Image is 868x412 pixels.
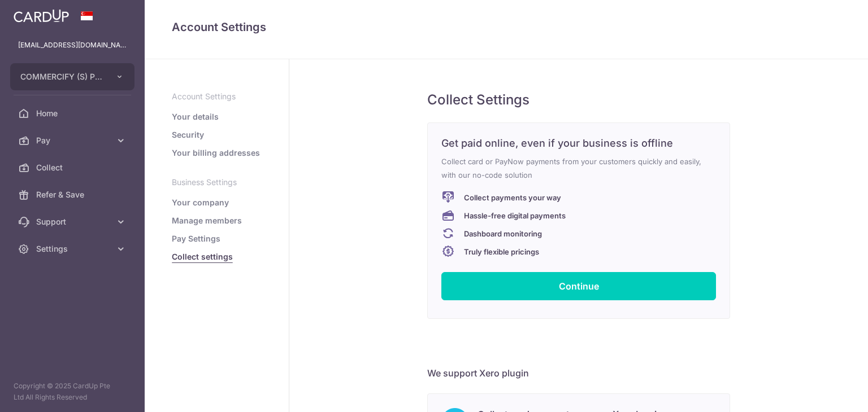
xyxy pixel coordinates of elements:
p: Dashboard monitoring [464,227,542,240]
span: Home [36,108,111,119]
span: Settings [36,243,111,255]
span: Help [25,8,49,18]
p: Collect payments your way [464,191,561,204]
h5: Collect Settings [427,91,730,109]
span: Pay [36,135,111,146]
p: [EMAIL_ADDRESS][DOMAIN_NAME] [18,40,127,51]
img: CardUp [14,9,69,23]
a: Collect settings [172,251,233,262]
span: Collect [36,162,111,173]
a: Continue [441,272,716,300]
a: Security [172,129,204,141]
p: Collect card or PayNow payments from your customers quickly and easily, with our no-code solution [441,155,716,182]
a: Your company [172,197,229,208]
a: Pay Settings [172,233,220,244]
a: Your details [172,111,219,122]
h6: Get paid online, even if your business is offline [441,137,716,150]
span: Refer & Save [36,189,111,200]
a: Your billing addresses [172,147,260,159]
span: Support [36,216,111,227]
h4: Account Settings [172,18,841,36]
h6: We support Xero plugin [427,366,730,380]
p: Account Settings [172,91,262,102]
p: Business Settings [172,177,262,188]
a: Manage members [172,215,242,226]
button: COMMERCIFY (S) PTE. LTD. [10,63,134,90]
p: Hassle-free digital payments [464,209,566,222]
span: COMMERCIFY (S) PTE. LTD. [20,71,104,82]
p: Truly flexible pricings [464,245,539,258]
